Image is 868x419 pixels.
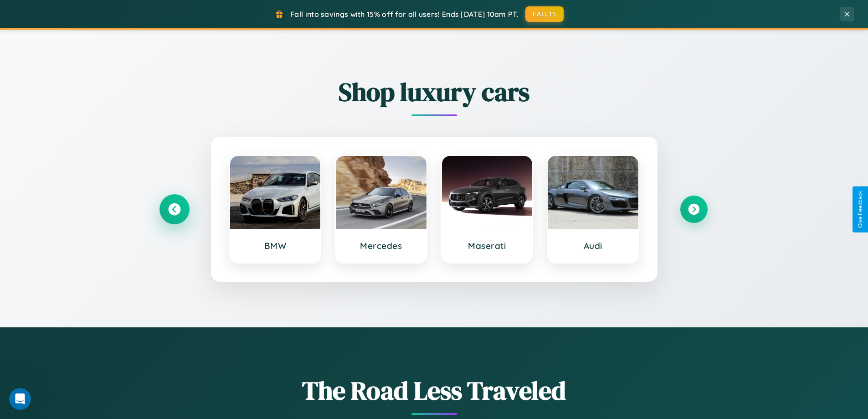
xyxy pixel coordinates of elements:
[857,191,863,228] div: Give Feedback
[525,6,564,22] button: FALL15
[557,240,629,251] h3: Audi
[161,74,708,109] h2: Shop luxury cars
[290,10,519,19] span: Fall into savings with 15% off for all users! Ends [DATE] 10am PT.
[239,240,312,251] h3: BMW
[9,388,31,410] iframe: Intercom live chat
[345,240,417,251] h3: Mercedes
[451,240,524,251] h3: Maserati
[161,373,708,408] h1: The Road Less Traveled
